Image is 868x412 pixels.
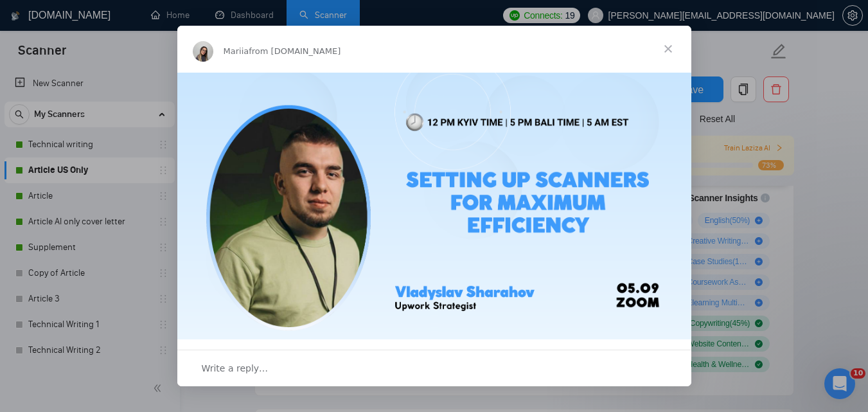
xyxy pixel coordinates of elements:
[645,26,691,72] span: Close
[224,46,249,56] span: Mariia
[202,360,269,377] span: Write a reply…
[193,41,213,62] img: Profile image for Mariia
[249,46,341,56] span: from [DOMAIN_NAME]
[177,350,691,386] div: Open conversation and reply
